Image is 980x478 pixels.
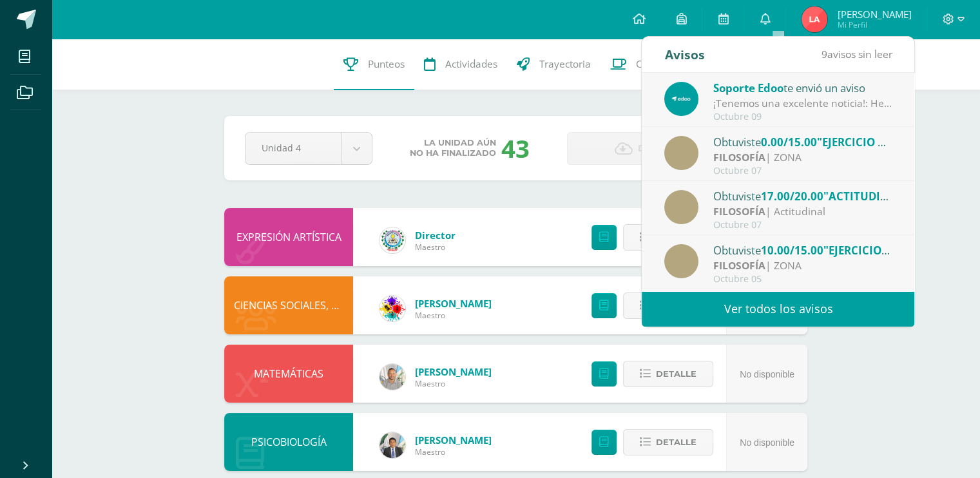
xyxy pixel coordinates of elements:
button: Detalle [623,292,713,319]
span: Trayectoria [539,57,591,71]
span: Mi Perfil [837,19,911,30]
span: "EJERCICIO 2" [817,135,889,149]
a: [PERSON_NAME] [415,297,492,310]
div: PSICOBIOLOGÍA [224,413,353,471]
span: Descargar boleta [638,133,739,164]
span: "ACTITUDINAL" [823,189,908,204]
div: te envió un aviso [713,79,892,96]
div: MATEMÁTICAS [224,345,353,403]
img: 29b0d10af9c929163b128161a6e0987d.png [380,227,405,253]
span: La unidad aún no ha finalizado [410,138,496,158]
strong: FILOSOFÍA [713,258,765,272]
img: 3dc1ac007a144d65be83bfcd0134dd4b.png [664,82,698,116]
span: [PERSON_NAME] [837,8,911,21]
div: CIENCIAS SOCIALES, FORMACIÓN CIUDADANA E INTERCULTURALIDAD [224,276,353,334]
span: 0.00/15.00 [761,135,817,149]
span: avisos sin leer [821,47,892,61]
span: Maestro [415,446,492,457]
span: Maestro [415,242,456,253]
span: Actividades [445,57,497,71]
div: EXPRESIÓN ARTÍSTICA [224,208,353,266]
span: Punteos [368,57,405,71]
a: Trayectoria [507,39,600,90]
div: Octubre 09 [713,111,892,122]
a: [PERSON_NAME] [415,365,492,378]
span: Maestro [415,310,492,321]
div: Avisos [664,37,704,72]
div: 43 [501,131,530,165]
div: Obtuviste en [713,242,892,258]
span: Detalle [656,430,697,454]
span: No disponible [740,437,794,448]
button: Detalle [623,224,713,251]
button: Detalle [623,361,713,387]
button: Detalle [623,429,713,455]
span: 17.00/20.00 [761,189,823,204]
a: [PERSON_NAME] [415,434,492,446]
span: No disponible [740,369,794,379]
span: Detalle [656,362,697,386]
span: 10.00/15.00 [761,243,823,258]
strong: FILOSOFÍA [713,150,765,164]
div: Octubre 07 [713,166,892,177]
img: 1faa2a229f7ddf42a517b2de4f840a08.png [380,432,405,458]
div: ¡Tenemos una excelente noticia!: Hemos lanzado Edoo Finance, el nuevo módulo que facilita los cob... [713,96,892,111]
a: Ver todos los avisos [642,291,914,327]
strong: FILOSOFÍA [713,204,765,218]
div: Octubre 07 [713,220,892,231]
span: "EJERCICIO 1" [823,243,896,258]
div: | Actitudinal [713,204,892,219]
div: | ZONA [713,150,892,165]
span: 9 [821,47,827,61]
img: d0a5be8572cbe4fc9d9d910beeabcdaa.png [380,296,405,321]
a: Actividades [414,39,507,90]
a: Director [415,229,456,242]
span: Maestro [415,378,492,389]
img: e7d7dda0238541e33caf33b1adac0cd6.png [802,6,827,32]
div: Octubre 05 [713,274,892,285]
span: Contactos [636,57,681,71]
div: | ZONA [713,258,892,273]
div: Obtuviste en [713,187,892,204]
a: Contactos [600,39,691,90]
a: Punteos [334,39,414,90]
a: Unidad 4 [245,133,372,164]
div: Obtuviste en [713,133,892,150]
img: cc1b255efc37a3b08056c53a70f661ad.png [380,364,405,390]
span: Unidad 4 [262,133,325,163]
span: Soporte Edoo [713,81,783,95]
